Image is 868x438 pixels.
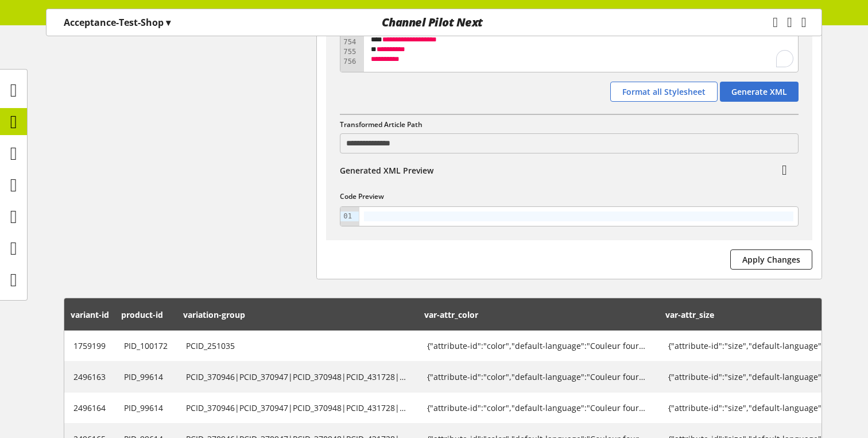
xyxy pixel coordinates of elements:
span: var-attr_size [665,309,714,320]
div: PCID_370946|PCID_370947|PCID_370948|PCID_431728|PCID_431736 [186,371,409,383]
div: 754 [340,37,358,47]
p: Acceptance-Test-Shop [64,16,170,29]
nav: main navigation [46,9,822,36]
span: Generate XML [731,86,787,98]
div: PID_100172 [124,340,168,352]
span: variation-group [183,309,245,320]
span: Format all Stylesheet [622,86,706,98]
span: var-attr_color [424,309,478,320]
span: ▾ [166,16,170,29]
button: Format all Stylesheet [610,82,718,102]
span: variant-id [71,309,109,320]
div: {"attribute-id":"color","default-language":"Couleur fourniseur","values":"Electric Metallic Silve... [427,402,650,414]
div: {"attribute-id":"color","default-language":"Couleur fourniseur","values":"Electric Metallic Silve... [427,371,650,383]
div: PID_99614 [124,402,168,414]
div: 01 [340,212,354,221]
div: 756 [340,57,358,67]
div: PID_99614 [124,371,168,383]
span: product-id [121,309,163,320]
h2: Code Preview [340,187,799,206]
div: 755 [340,47,358,57]
button: Apply Changes [730,249,812,270]
div: 1759199 [73,340,106,352]
div: PCID_251035 [186,340,409,352]
div: Generated XML Preview [340,158,770,182]
div: PCID_370946|PCID_370947|PCID_370948|PCID_431728|PCID_431736 [186,402,409,414]
div: 2496163 [73,371,106,383]
button: Generate XML [720,82,799,102]
div: 2496164 [73,402,106,414]
div: {"attribute-id":"color","default-language":"Couleur fourniseur","values":"Noir"} [427,340,650,352]
span: Apply Changes [742,253,800,266]
span: Transformed Article Path [340,120,423,129]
